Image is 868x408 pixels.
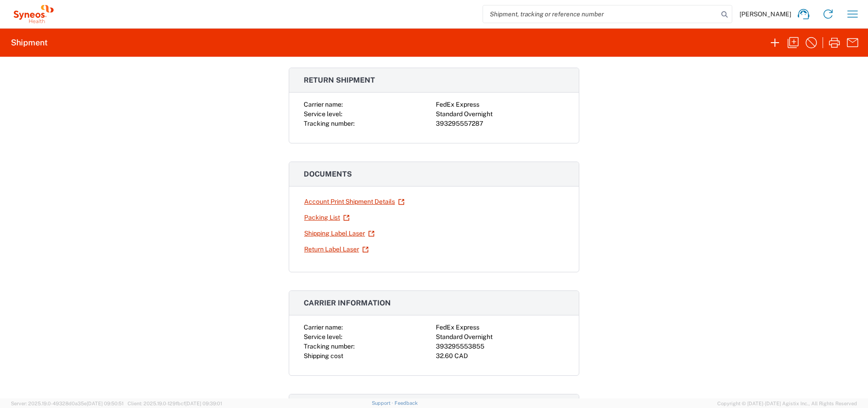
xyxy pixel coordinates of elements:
div: 393295553855 [436,342,564,351]
span: Tracking number: [304,343,355,350]
span: Service level: [304,333,342,340]
span: Client: 2025.19.0-129fbcf [128,401,222,406]
div: FedEx Express [436,323,564,332]
span: Shipping cost [304,352,343,359]
span: Carrier name: [304,101,343,108]
span: Carrier information [304,299,391,307]
a: Shipping Label Laser [304,226,375,241]
div: FedEx Express [436,100,564,109]
div: 32.60 CAD [436,351,564,361]
a: Packing List [304,210,350,226]
a: Support [372,400,395,406]
a: Return Label Laser [304,241,369,257]
span: Tracking number: [304,120,355,127]
span: Service level: [304,110,342,118]
span: [DATE] 09:39:01 [185,401,222,406]
span: Carrier name: [304,324,343,331]
h2: Shipment [11,37,48,48]
a: Account Print Shipment Details [304,194,405,210]
span: Server: 2025.19.0-49328d0a35e [11,401,123,406]
span: Copyright © [DATE]-[DATE] Agistix Inc., All Rights Reserved [717,399,857,408]
input: Shipment, tracking or reference number [483,5,718,23]
div: Standard Overnight [436,332,564,342]
span: Return shipment [304,76,375,84]
span: Documents [304,170,352,178]
span: [DATE] 09:50:51 [87,401,123,406]
span: [PERSON_NAME] [740,10,791,18]
div: 393295557287 [436,119,564,128]
div: Standard Overnight [436,109,564,119]
a: Feedback [395,400,418,406]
